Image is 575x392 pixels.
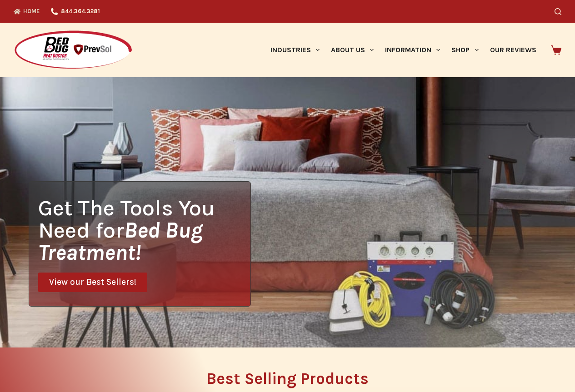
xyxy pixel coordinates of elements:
i: Bed Bug Treatment! [38,217,203,265]
a: Information [380,23,446,77]
h2: Best Selling Products [29,371,546,387]
span: View our Best Sellers! [49,278,136,287]
h1: Get The Tools You Need for [38,197,250,263]
a: Shop [446,23,484,77]
img: Prevsol/Bed Bug Heat Doctor [14,30,133,70]
a: View our Best Sellers! [38,273,147,292]
a: Industries [265,23,325,77]
button: Search [555,8,561,15]
a: About Us [325,23,379,77]
nav: Primary [265,23,542,77]
a: Our Reviews [484,23,542,77]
